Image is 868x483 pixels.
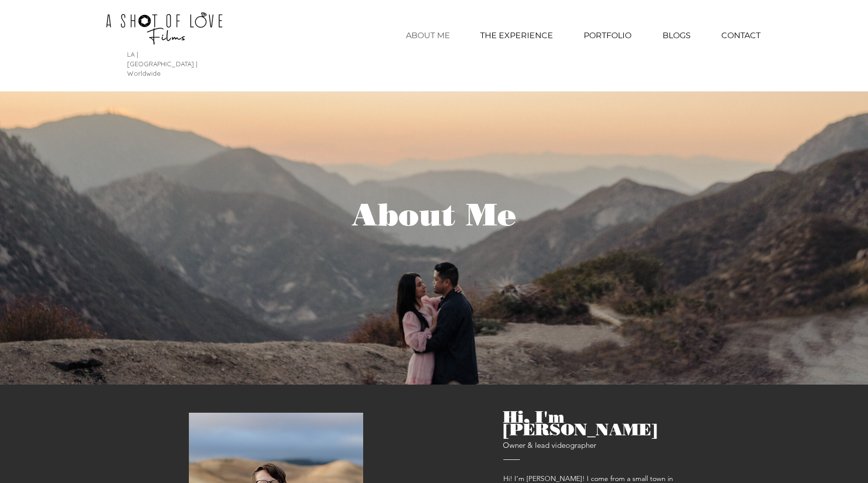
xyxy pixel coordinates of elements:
[390,23,776,48] nav: Site
[401,23,455,48] p: ABOUT ME
[352,195,516,233] span: About Me
[127,50,197,77] span: LA | [GEOGRAPHIC_DATA] | Worldwide
[716,23,766,48] p: CONTACT
[568,23,647,48] div: PORTFOLIO
[475,23,558,48] p: THE EXPERIENCE
[503,407,658,439] span: Hi, I'm [PERSON_NAME]
[466,23,568,48] a: THE EXPERIENCE
[706,23,776,48] a: CONTACT
[647,23,706,48] a: BLOGS
[503,440,596,450] span: Owner & lead videographer
[658,23,696,48] p: BLOGS
[390,23,466,48] a: ABOUT ME
[579,23,636,48] p: PORTFOLIO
